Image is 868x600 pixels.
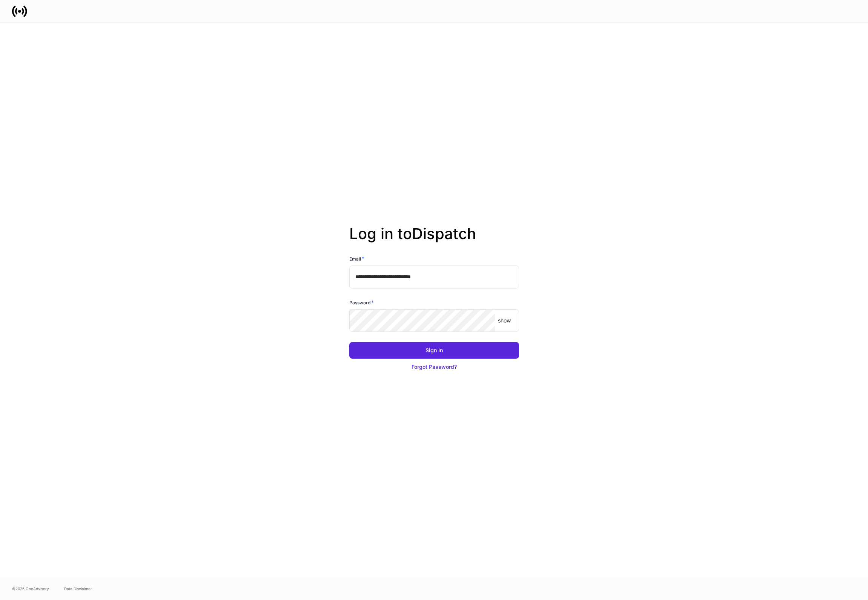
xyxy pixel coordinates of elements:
[12,586,49,592] span: © 2025 OneAdvisory
[426,347,443,354] div: Sign In
[349,225,519,255] h2: Log in to Dispatch
[349,342,519,359] button: Sign In
[349,299,374,306] h6: Password
[349,359,519,375] button: Forgot Password?
[349,255,364,262] h6: Email
[498,317,511,324] p: show
[64,586,92,592] a: Data Disclaimer
[412,363,457,371] div: Forgot Password?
